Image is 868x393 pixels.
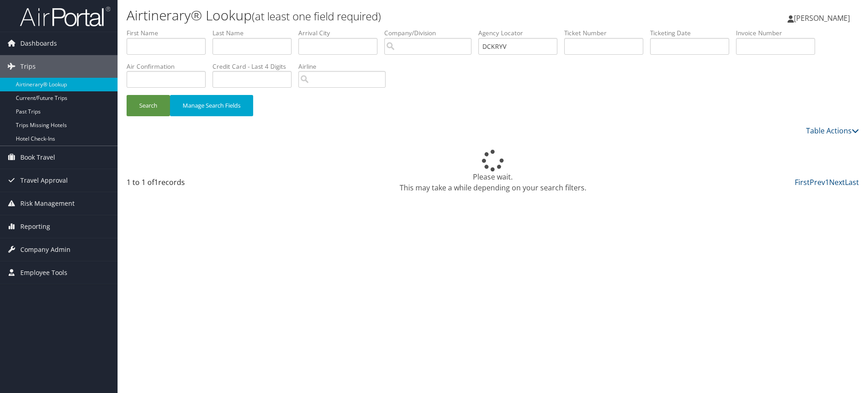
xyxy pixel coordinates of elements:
span: Travel Approval [20,169,68,192]
label: Arrival City [298,28,384,38]
span: Risk Management [20,192,75,215]
span: Company Admin [20,238,71,261]
img: airportal-logo.png [20,6,110,27]
h1: Airtinerary® Lookup [127,6,615,25]
label: Air Confirmation [127,62,212,71]
label: Credit Card - Last 4 Digits [212,62,298,71]
span: Employee Tools [20,261,67,284]
label: Company/Division [384,28,478,38]
label: Last Name [212,28,298,38]
button: Search [127,95,170,116]
label: First Name [127,28,212,38]
span: Trips [20,55,36,78]
a: [PERSON_NAME] [788,5,859,32]
span: Reporting [20,215,50,238]
span: [PERSON_NAME] [794,13,850,23]
label: Invoice Number [736,28,822,38]
span: Dashboards [20,32,57,55]
label: Agency Locator [478,28,564,38]
a: Table Actions [806,126,859,136]
button: Manage Search Fields [170,95,253,116]
div: Please wait. This may take a while depending on your search filters. [127,150,859,193]
small: (at least one field required) [252,9,381,24]
label: Ticket Number [564,28,650,38]
label: Ticketing Date [650,28,736,38]
label: Airline [298,62,392,71]
span: Book Travel [20,146,55,169]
